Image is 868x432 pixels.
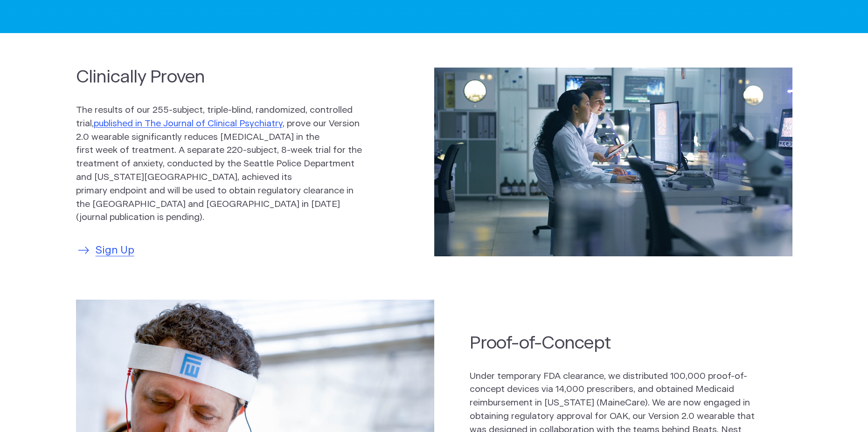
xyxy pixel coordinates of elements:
p: The results of our 255-subject, triple-blind, randomized, controlled trial, , prove our Version 2... [76,104,362,225]
a: Sign Up [76,243,134,259]
h2: Clinically Proven [76,65,362,89]
a: published in The Journal of Clinical Psychiatry [94,119,283,128]
h2: Proof-of-Concept [470,331,756,355]
span: Sign Up [96,243,134,259]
